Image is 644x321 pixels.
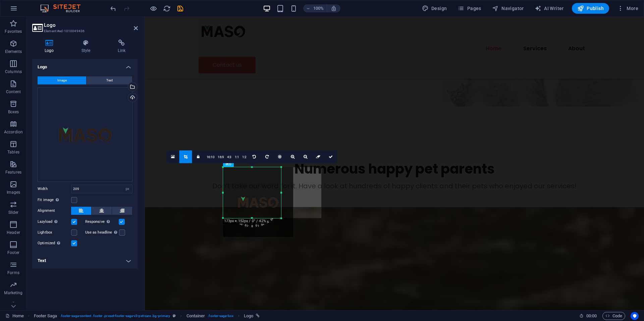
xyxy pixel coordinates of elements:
h4: Link [105,40,138,54]
div: Design (Ctrl+Alt+Y) [419,3,450,14]
h4: Logo [32,59,138,71]
img: Editor Logo [39,4,89,12]
button: Text [87,76,132,84]
a: 16:10 [205,151,216,164]
button: More [614,3,641,14]
a: Rotate right 90° [261,150,274,163]
button: 100% [303,4,327,12]
a: 16:9 [216,151,225,164]
i: Save (Ctrl+S) [176,5,184,12]
label: Optimized [38,239,71,247]
h4: Text [32,253,138,269]
label: Responsive [85,218,119,226]
span: Click to select. Double-click to edit [186,312,205,320]
p: Features [5,170,21,175]
a: Rotate left 90° [248,150,261,163]
span: . footer-saga-box [208,312,233,320]
i: Undo: Change animation (Ctrl+Z) [109,5,117,12]
p: Favorites [5,29,22,34]
button: AI Writer [532,3,567,14]
span: Code [605,312,622,320]
a: Keep aspect ratio [192,150,205,163]
button: Navigator [489,3,527,14]
div: 1-02-removebg-preview-vS9KW0lVIuByVunvtHpY-A.png [38,87,132,182]
h4: Logo [32,40,69,54]
div: 173px × 152px / 0° / 42% [223,218,267,224]
button: Code [602,312,625,320]
button: Image [38,76,86,84]
i: This element is a customizable preset [173,314,176,318]
button: save [176,4,184,12]
span: AI Writer [535,5,564,12]
label: Alignment [38,207,71,215]
p: Forms [7,270,19,275]
h4: Style [69,40,106,54]
span: Pages [458,5,481,12]
p: Images [7,190,20,195]
button: Design [419,3,450,14]
p: Boxes [8,109,19,115]
span: Navigator [492,5,524,12]
button: reload [163,4,171,12]
span: Image [57,76,67,84]
span: 0 [249,195,256,229]
a: Zoom out [299,150,312,163]
span: More [617,5,638,12]
span: Design [422,5,447,12]
label: Use as headline [85,229,119,237]
span: Click to select. Double-click to edit [244,312,253,320]
label: Lazyload [38,218,71,226]
a: Click to cancel selection. Double-click to open Pages [5,312,24,320]
a: Select files from the file manager, stock photos, or upload file(s) [167,150,179,163]
span: : [591,313,592,318]
h2: Logo [44,22,138,28]
h6: Session time [579,312,597,320]
a: Zoom in [286,150,299,163]
p: Tables [7,149,19,155]
span: . footer-saga-content .footer .preset-footer-saga-v3-pet-care .bg-primary [60,312,170,320]
button: Publish [572,3,609,14]
p: Header [7,230,20,235]
label: Fit image [38,196,71,204]
a: Crop mode [179,150,192,163]
p: Elements [5,49,22,54]
nav: breadcrumb [34,312,260,320]
button: undo [109,4,117,12]
span: Click to select. Double-click to edit [34,312,57,320]
p: Marketing [4,290,22,296]
a: Center [274,150,286,163]
button: Click here to leave preview mode and continue editing [149,4,157,12]
a: 1:2 [240,151,248,164]
a: 1:1 [233,151,241,164]
button: Usercentrics [631,312,639,320]
label: Lightbox [38,229,71,237]
p: Slider [8,210,19,215]
span: -10 [243,194,256,229]
a: Confirm [325,150,337,163]
i: This element is linked [256,314,260,318]
i: Reload page [163,5,171,12]
label: Width [38,187,71,191]
p: Content [6,89,21,94]
h3: Element #ed-1010049436 [44,28,124,34]
a: 4:3 [225,151,233,164]
span: Publish [577,5,604,12]
p: Footer [7,250,19,255]
a: Reset [312,150,325,163]
span: 00 00 [586,312,597,320]
i: On resize automatically adjust zoom level to fit chosen device. [331,5,337,11]
button: Pages [455,3,484,14]
h6: 100% [313,4,324,12]
span: Text [106,76,113,84]
p: Columns [5,69,22,74]
p: Accordion [4,129,23,135]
